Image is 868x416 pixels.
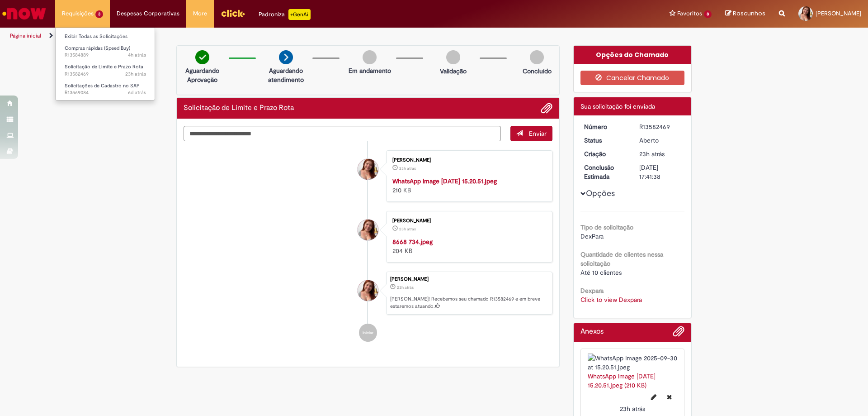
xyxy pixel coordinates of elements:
[523,67,552,76] p: Concluído
[180,66,224,84] p: Aguardando Aprovação
[10,32,41,39] a: Página inicial
[580,328,604,336] h2: Anexos
[358,220,378,240] div: Taissa Giovanna Melquiades Soares
[65,89,146,96] span: R13569084
[704,10,712,18] span: 8
[56,62,155,79] a: Aberto R13582469 : Solicitação de Limite e Prazo Rota
[577,163,633,181] dt: Conclusão Estimada
[580,250,663,268] b: Quantidade de clientes nessa solicitação
[390,277,547,282] div: [PERSON_NAME]
[816,10,861,17] span: [PERSON_NAME]
[392,218,543,224] div: [PERSON_NAME]
[392,237,543,255] div: 204 KB
[128,89,146,96] time: 26/09/2025 08:14:12
[349,66,391,75] p: Em andamento
[530,50,544,64] img: img-circle-grey.png
[397,285,414,290] time: 30/09/2025 15:41:33
[399,166,416,171] time: 30/09/2025 15:41:31
[193,9,207,18] span: More
[446,50,460,64] img: img-circle-grey.png
[399,166,416,171] span: 23h atrás
[639,150,665,158] time: 30/09/2025 15:41:33
[56,43,155,60] a: Aberto R13584889 : Compras rápidas (Speed Buy)
[184,272,552,315] li: Taissa Giovanna Melquiades Soares
[399,226,416,232] time: 30/09/2025 15:19:47
[55,27,155,100] ul: Requisições
[580,102,655,110] span: Sua solicitação foi enviada
[128,52,146,58] span: 4h atrás
[392,158,543,163] div: [PERSON_NAME]
[65,52,146,59] span: R13584889
[580,71,685,85] button: Cancelar Chamado
[588,354,678,372] img: WhatsApp Image 2025-09-30 at 15.20.51.jpeg
[580,268,622,277] span: Até 10 clientes
[259,9,311,20] div: Padroniza
[399,226,416,232] span: 23h atrás
[117,9,179,18] span: Despesas Corporativas
[128,52,146,58] time: 01/10/2025 10:22:23
[7,28,572,44] ul: Trilhas de página
[392,177,497,185] a: WhatsApp Image [DATE] 15.20.51.jpeg
[577,122,633,131] dt: Número
[221,6,245,20] img: click_logo_yellow_360x200.png
[184,126,501,141] textarea: Digite sua mensagem aqui...
[392,177,543,195] div: 210 KB
[392,238,433,246] a: 8668 734.jpeg
[363,50,377,64] img: img-circle-grey.png
[279,50,293,64] img: arrow-next.png
[639,149,681,158] div: 30/09/2025 15:41:33
[65,63,143,70] span: Solicitação de Limite e Prazo Rota
[639,136,681,145] div: Aberto
[56,32,155,42] a: Exibir Todas as Solicitações
[574,46,692,64] div: Opções do Chamado
[677,9,702,18] span: Favoritos
[440,67,467,76] p: Validação
[390,296,547,310] p: [PERSON_NAME]! Recebemos seu chamado R13582469 e em breve estaremos atuando.
[577,149,633,158] dt: Criação
[620,405,645,413] time: 30/09/2025 15:41:31
[65,71,146,78] span: R13582469
[510,126,552,141] button: Enviar
[125,71,146,77] time: 30/09/2025 15:41:35
[529,129,547,138] span: Enviar
[639,163,681,181] div: [DATE] 17:41:38
[646,390,662,404] button: Editar nome de arquivo WhatsApp Image 2025-09-30 at 15.20.51.jpeg
[580,287,604,295] b: Dexpara
[288,9,311,20] p: +GenAi
[725,10,765,18] a: Rascunhos
[541,102,552,114] button: Adicionar anexos
[65,45,130,52] span: Compras rápidas (Speed Buy)
[358,280,378,301] div: Taissa Giovanna Melquiades Soares
[62,9,94,18] span: Requisições
[95,10,103,18] span: 3
[580,223,633,231] b: Tipo de solicitação
[264,66,308,84] p: Aguardando atendimento
[588,372,656,389] a: WhatsApp Image [DATE] 15.20.51.jpeg (210 KB)
[577,136,633,145] dt: Status
[639,122,681,131] div: R13582469
[56,81,155,98] a: Aberto R13569084 : Solicitações de Cadastro no SAP
[620,405,645,413] span: 23h atrás
[580,232,604,240] span: DexPara
[184,104,294,112] h2: Solicitação de Limite e Prazo Rota Histórico de tíquete
[65,82,140,89] span: Solicitações de Cadastro no SAP
[128,89,146,96] span: 6d atrás
[358,159,378,180] div: Taissa Giovanna Melquiades Soares
[1,5,47,23] img: ServiceNow
[639,150,665,158] span: 23h atrás
[661,390,677,404] button: Excluir WhatsApp Image 2025-09-30 at 15.20.51.jpeg
[397,285,414,290] span: 23h atrás
[125,71,146,77] span: 23h atrás
[195,50,209,64] img: check-circle-green.png
[673,325,684,342] button: Adicionar anexos
[580,296,642,304] a: Click to view Dexpara
[184,141,552,351] ul: Histórico de tíquete
[733,9,765,18] span: Rascunhos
